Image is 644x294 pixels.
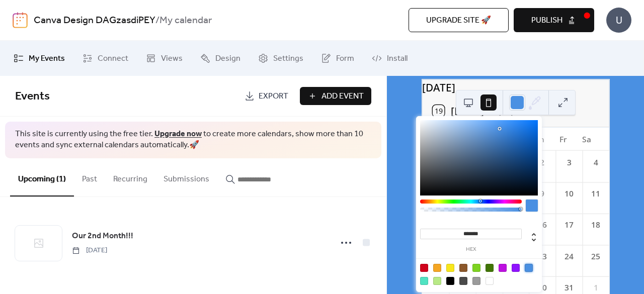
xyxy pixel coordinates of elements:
span: Publish [531,15,562,27]
div: #F8E71C [446,264,454,272]
button: Add Event [300,87,371,105]
div: 16 [536,220,548,231]
img: logo [13,12,28,28]
div: #B8E986 [433,277,441,285]
div: 3 [563,157,575,168]
div: 24 [563,251,575,262]
div: #50E3C2 [420,277,428,285]
a: Views [138,45,190,72]
label: hex [420,247,522,252]
div: #4A90E2 [525,264,533,272]
a: Install [364,45,415,72]
div: #BD10E0 [499,264,507,272]
span: Design [215,53,240,65]
b: / [155,11,159,30]
span: Export [259,90,288,103]
div: 25 [590,251,601,262]
button: Submissions [155,158,217,195]
span: Connect [98,53,128,65]
div: #9B9B9B [472,277,480,285]
div: Sa [575,127,598,151]
a: Form [313,45,362,72]
div: [DATE] [422,79,609,95]
div: 1 [590,282,601,293]
div: #7ED321 [472,264,480,272]
button: Upgrade site 🚀 [409,8,509,32]
button: Recurring [105,158,155,195]
a: Settings [251,45,311,72]
div: #F5A623 [433,264,441,272]
a: Export [237,87,296,105]
div: #417505 [486,264,494,272]
div: 9 [536,188,548,200]
span: Install [387,53,408,65]
div: 2 [536,157,548,168]
span: Our 2nd Month!!! [72,230,133,242]
span: Add Event [321,90,364,103]
a: Upgrade now [154,126,202,142]
button: Publish [514,8,594,32]
a: Design [193,45,248,72]
div: #8B572A [459,264,467,272]
button: Upcoming (1) [10,158,74,197]
div: U [606,8,631,33]
div: Fr [551,127,575,151]
div: #000000 [446,277,454,285]
span: Views [161,53,183,65]
div: 23 [536,251,548,262]
span: Events [15,85,50,108]
div: #4A4A4A [459,277,467,285]
div: 11 [590,188,601,200]
div: #FFFFFF [486,277,494,285]
span: Form [336,53,354,65]
div: 10 [563,188,575,200]
div: #D0021B [420,264,428,272]
button: 19[DATE] [428,102,488,120]
div: 18 [590,220,601,231]
span: My Events [29,53,65,65]
a: Canva Design DAGzasdiPEY [34,11,155,30]
a: Connect [75,45,136,72]
div: #9013FE [512,264,520,272]
span: [DATE] [72,245,107,256]
a: My Events [6,45,72,72]
span: This site is currently using the free tier. to create more calendars, show more than 10 events an... [15,129,371,151]
div: 4 [590,157,601,168]
b: My calendar [159,11,212,30]
span: Settings [273,53,303,65]
div: 31 [563,282,575,293]
div: 17 [563,220,575,231]
div: 30 [536,282,548,293]
span: Upgrade site 🚀 [426,15,491,27]
button: Past [74,158,105,195]
a: Our 2nd Month!!! [72,230,133,243]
